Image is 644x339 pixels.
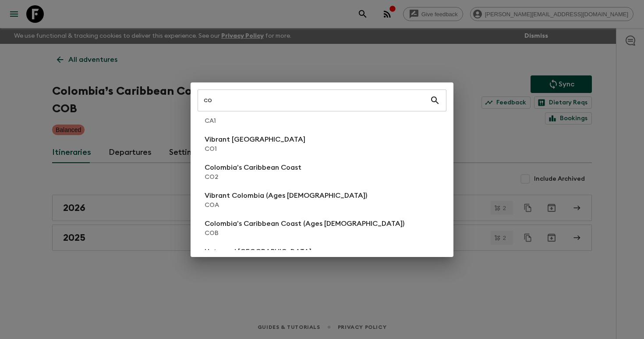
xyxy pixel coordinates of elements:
p: Vibrant [GEOGRAPHIC_DATA] [205,134,305,145]
p: Vibrant Colombia (Ages [DEMOGRAPHIC_DATA]) [205,190,367,201]
p: CO2 [205,173,301,182]
p: COB [205,229,404,238]
p: Colombia’s Caribbean Coast (Ages [DEMOGRAPHIC_DATA]) [205,218,404,229]
p: CO1 [205,145,305,153]
input: Search adventures... [198,88,430,113]
p: COA [205,201,367,210]
p: Colombia’s Caribbean Coast [205,162,301,173]
p: CA1 [205,117,471,125]
p: Untamed [GEOGRAPHIC_DATA] [205,246,311,257]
